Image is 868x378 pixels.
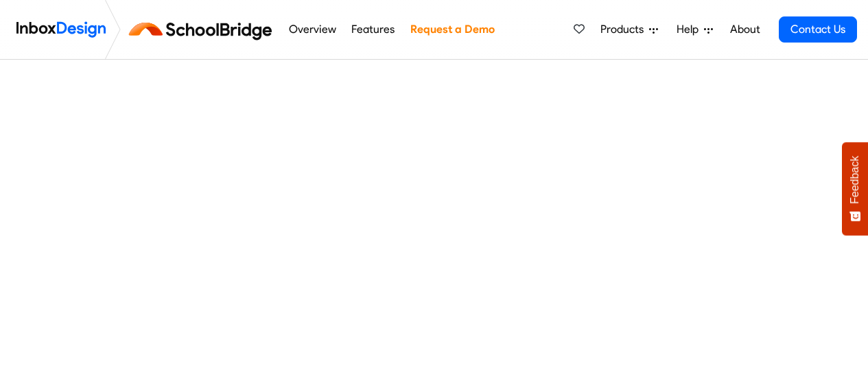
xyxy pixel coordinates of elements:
[600,21,649,38] span: Products
[671,16,718,43] a: Help
[849,156,861,204] span: Feedback
[677,21,704,38] span: Help
[779,16,857,43] a: Contact Us
[726,16,764,43] a: About
[595,16,664,43] a: Products
[285,16,340,43] a: Overview
[842,142,868,235] button: Feedback - Show survey
[126,13,281,46] img: schoolbridge logo
[348,16,399,43] a: Features
[406,16,498,43] a: Request a Demo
